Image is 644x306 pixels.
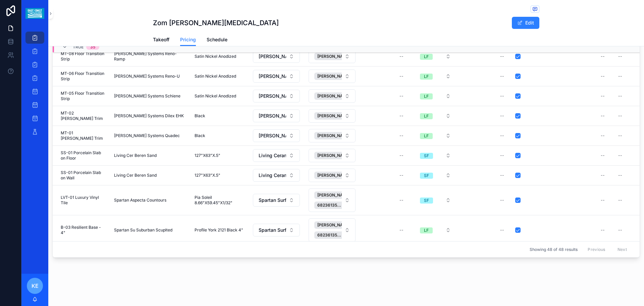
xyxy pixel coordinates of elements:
[500,74,504,79] div: --
[618,133,622,138] div: --
[61,150,106,161] span: SS-01 Porcelain Slab on Floor
[500,113,504,119] div: --
[114,74,180,79] span: [PERSON_NAME] Systems Reno-U
[317,232,341,238] span: 68236135...
[415,110,456,122] button: Select Button
[618,93,622,99] div: --
[314,191,360,199] button: Unselect 523
[399,227,404,233] div: --
[500,93,504,99] div: --
[314,132,360,139] button: Unselect 290
[512,17,539,29] button: Edit
[415,224,456,236] button: Select Button
[73,44,84,50] span: TRUE
[618,198,622,203] div: --
[61,111,106,121] span: MT-02 [PERSON_NAME] Trim
[500,133,504,138] div: --
[399,54,404,59] div: --
[317,93,351,99] span: [PERSON_NAME]
[424,113,429,119] div: LF
[253,90,300,102] button: Select Button
[253,224,300,236] button: Select Button
[314,73,360,80] button: Unselect 290
[399,153,404,158] div: --
[415,149,456,162] button: Select Button
[114,113,184,119] span: [PERSON_NAME] Systems Dilex EHK
[195,227,243,233] span: Profile York 2121 Black 4"
[114,153,157,158] span: Living Cer Beren Sand
[253,129,300,142] button: Select Button
[314,53,360,60] button: Unselect 290
[153,36,169,43] span: Takeoff
[601,198,605,203] div: --
[415,50,456,62] button: Select Button
[61,170,106,181] span: SS-01 Porcelain Slab on Wall
[195,113,205,119] span: Black
[317,173,351,178] span: [PERSON_NAME]
[195,93,236,99] span: Satin Nickel Anodized
[309,188,356,212] button: Select Button
[317,113,351,119] span: [PERSON_NAME]
[153,18,279,28] h1: Zom [PERSON_NAME][MEDICAL_DATA]
[530,247,578,252] span: Showing 48 of 48 results
[500,153,504,158] div: --
[424,227,429,233] div: LF
[618,113,622,119] div: --
[32,282,39,290] span: KE
[90,44,95,50] div: 35
[317,54,351,59] span: [PERSON_NAME]
[601,74,605,79] div: --
[601,133,605,138] div: --
[253,194,300,207] button: Select Button
[500,173,504,178] div: --
[415,169,456,181] button: Select Button
[399,173,404,178] div: --
[309,129,356,142] button: Select Button
[114,133,180,138] span: [PERSON_NAME] Systems Quadec
[309,149,356,162] button: Select Button
[253,50,300,63] button: Select Button
[153,34,169,47] a: Takeoff
[500,227,504,233] div: --
[207,36,227,43] span: Schedule
[317,133,351,138] span: [PERSON_NAME]
[618,54,622,59] div: --
[424,93,429,99] div: LF
[424,198,429,204] div: SF
[317,153,351,158] span: [PERSON_NAME]
[180,34,196,46] a: Pricing
[114,173,157,178] span: Living Cer Beren Sand
[61,225,106,235] span: B-03 Resilient Base - 4"
[259,93,286,99] span: [PERSON_NAME] Systems
[25,8,44,19] img: App logo
[399,113,404,119] div: --
[618,74,622,79] div: --
[309,218,356,242] button: Select Button
[195,173,220,178] span: 127"X63"X.5"
[317,192,351,198] span: [PERSON_NAME]
[399,74,404,79] div: --
[424,153,429,159] div: SF
[415,70,456,82] button: Select Button
[61,91,106,101] span: MT-05 Floor Transition Strip
[314,221,360,229] button: Unselect 523
[259,132,286,139] span: [PERSON_NAME] Systems
[259,197,286,204] span: Spartan Surfaces
[61,71,106,82] span: MT-06 Floor Transition Strip
[259,73,286,80] span: [PERSON_NAME] Systems
[317,203,341,208] span: 68236135...
[114,227,172,233] span: Spartan Su Suburban Scuplted
[415,194,456,206] button: Select Button
[259,113,286,119] span: [PERSON_NAME] Systems
[618,173,622,178] div: --
[424,74,429,80] div: LF
[424,173,429,179] div: SF
[601,153,605,158] div: --
[314,152,360,159] button: Unselect 622
[415,90,456,102] button: Select Button
[114,51,186,62] span: [PERSON_NAME] Systems Reno-Ramp
[195,195,245,206] span: Pia Soleil 8.66"X59.45"X1/32"
[314,231,351,239] button: Unselect 682
[424,133,429,139] div: LF
[314,202,351,209] button: Unselect 682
